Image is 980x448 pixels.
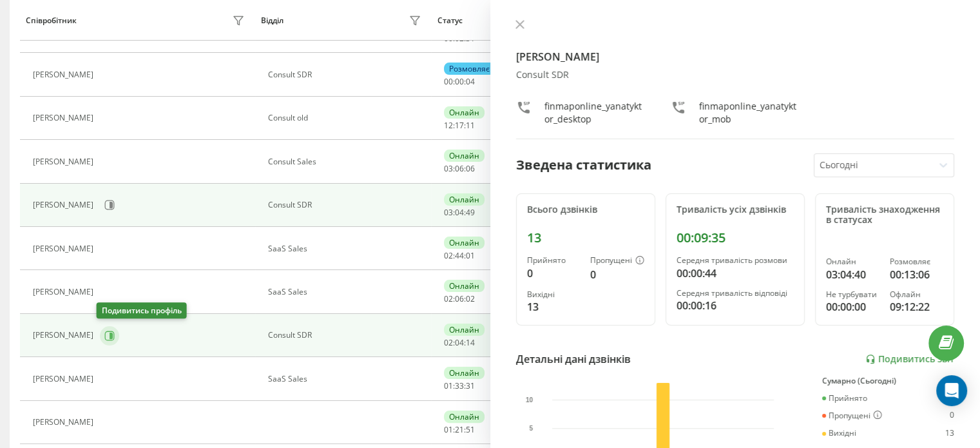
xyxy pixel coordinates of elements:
div: 00:00:44 [677,266,794,281]
div: [PERSON_NAME] [33,70,97,79]
div: Розмовляє [444,63,495,75]
div: Статус [437,16,463,25]
div: 13 [527,230,644,246]
text: 10 [526,396,533,404]
span: 31 [466,380,475,391]
div: Онлайн [444,367,485,379]
div: 00:09:35 [677,230,794,246]
div: Подивитись профіль [97,302,187,318]
div: [PERSON_NAME] [33,331,97,340]
span: 44 [455,250,464,261]
div: Онлайн [444,237,485,249]
div: : : [444,425,475,434]
div: Онлайн [444,193,485,206]
div: [PERSON_NAME] [33,200,97,209]
span: 04 [455,337,464,348]
div: Не турбувати [826,290,879,299]
div: 0 [527,266,580,281]
div: 00:00:00 [826,299,879,315]
div: : : [444,382,475,391]
text: 5 [529,425,533,432]
div: Онлайн [826,257,879,266]
div: SaaS Sales [268,375,425,384]
div: Онлайн [444,106,485,119]
span: 11 [466,120,475,131]
div: : : [444,164,475,173]
div: Тривалість знаходження в статусах [826,204,943,226]
div: Consult SDR [268,200,425,209]
h4: [PERSON_NAME] [516,49,955,64]
div: Тривалість усіх дзвінків [677,204,794,215]
span: 03 [444,207,453,218]
div: : : [444,77,475,86]
div: [PERSON_NAME] [33,157,97,166]
div: : : [444,121,475,130]
span: 12 [444,120,453,131]
div: Consult old [268,113,425,122]
div: Вихідні [822,429,856,438]
div: : : [444,338,475,347]
span: 06 [455,163,464,174]
span: 00 [455,76,464,87]
div: Прийнято [527,256,580,265]
span: 04 [466,76,475,87]
div: SaaS Sales [268,244,425,253]
div: [PERSON_NAME] [33,244,97,253]
div: Open Intercom Messenger [936,375,967,406]
div: 00:00:16 [677,298,794,313]
span: 14 [466,337,475,348]
div: Пропущені [822,411,882,421]
div: 13 [527,299,580,315]
span: 06 [466,163,475,174]
div: 0 [590,267,644,282]
span: 17 [455,120,464,131]
div: Consult SDR [516,70,955,81]
span: 02 [466,293,475,304]
div: 03:04:40 [826,267,879,282]
div: Вихідні [527,290,580,299]
div: [PERSON_NAME] [33,418,97,427]
span: 03 [444,163,453,174]
span: 49 [466,207,475,218]
div: Consult SDR [268,331,425,340]
span: 04 [455,207,464,218]
div: Детальні дані дзвінків [516,351,631,367]
span: 01 [444,424,453,435]
div: SaaS Sales [268,287,425,297]
span: 06 [455,293,464,304]
div: [PERSON_NAME] [33,287,97,297]
div: 09:12:22 [890,299,943,315]
div: Співробітник [26,16,77,25]
div: Онлайн [444,411,485,423]
span: 33 [455,380,464,391]
span: 02 [444,250,453,261]
span: 02 [444,337,453,348]
div: Онлайн [444,324,485,336]
div: [PERSON_NAME] [33,113,97,122]
div: : : [444,34,475,43]
div: [PERSON_NAME] [33,375,97,384]
div: : : [444,251,475,260]
div: Пропущені [590,256,644,266]
div: Розмовляє [890,257,943,266]
div: Прийнято [822,394,867,403]
div: Середня тривалість розмови [677,256,794,265]
a: Подивитись звіт [865,354,954,365]
span: 01 [466,250,475,261]
div: finmaponline_yanatyktor_mob [699,100,800,126]
div: Consult Sales [268,157,425,166]
span: 51 [466,424,475,435]
div: Офлайн [890,290,943,299]
div: 0 [950,411,954,421]
div: 13 [945,429,954,438]
div: 00:13:06 [890,267,943,282]
div: Онлайн [444,280,485,292]
span: 02 [444,293,453,304]
div: Всього дзвінків [527,204,644,215]
div: Зведена статистика [516,155,651,175]
div: : : [444,295,475,304]
span: 01 [444,380,453,391]
div: Consult SDR [268,70,425,79]
div: Онлайн [444,150,485,162]
div: Відділ [261,16,283,25]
